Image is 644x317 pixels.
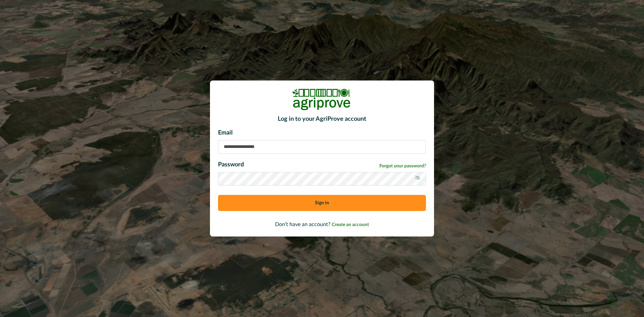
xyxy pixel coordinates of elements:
h2: Log in to your AgriProve account [218,116,426,123]
div: Drag [612,292,616,312]
img: Logo Image [292,89,352,110]
button: Sign in [218,195,426,211]
span: Create an account [332,222,369,227]
p: Password [218,160,244,169]
p: Email [218,128,426,138]
a: Forgot your password? [379,163,426,170]
a: Create an account [332,222,369,227]
p: Don’t have an account? [218,220,426,228]
iframe: Chat Widget [610,285,644,317]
